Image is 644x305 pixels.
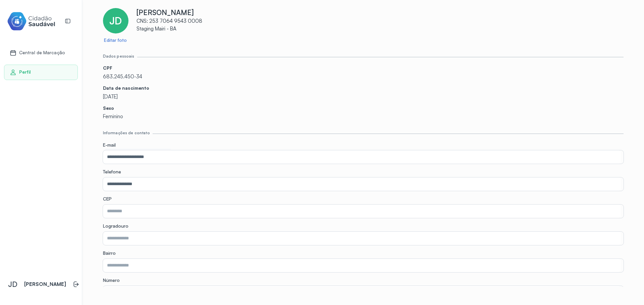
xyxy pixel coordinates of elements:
p: Data de nascimento [103,85,624,91]
span: Perfil [19,69,31,75]
span: E-mail [103,142,116,148]
span: Central de Marcação [19,50,65,56]
span: Bairro [103,250,116,256]
p: CPF [103,65,624,71]
span: Número [103,277,120,283]
div: Informações de contato [103,131,150,135]
span: Logradouro [103,223,129,229]
p: CNS: 253 7064 9543 0008 [137,18,624,24]
a: Central de Marcação [10,50,72,56]
p: [PERSON_NAME] [137,8,624,17]
div: Dados pessoais [103,54,135,59]
p: Sexo [103,105,624,111]
p: [DATE] [103,94,624,100]
span: JD [109,15,122,27]
p: Feminino [103,113,624,120]
p: Staging Mairi - BA [137,26,624,32]
img: cidadao-saudavel-filled-logo.svg [7,11,55,32]
span: JD [8,280,17,289]
a: Editar foto [104,37,127,43]
a: Perfil [10,69,72,76]
p: [PERSON_NAME] [24,281,66,288]
span: CEP [103,196,112,202]
p: 683.245.450-34 [103,74,624,80]
span: Telefone [103,169,121,174]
